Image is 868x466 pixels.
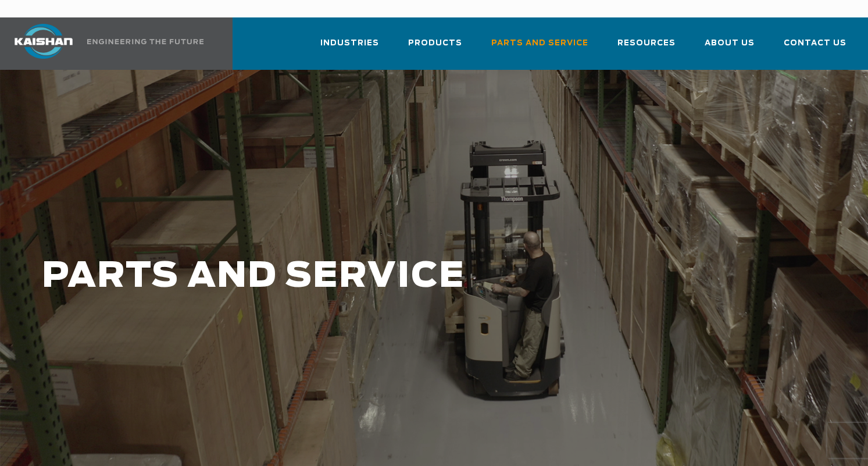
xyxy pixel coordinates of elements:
span: About Us [705,37,755,50]
span: Resources [617,37,676,50]
span: Contact Us [784,37,846,50]
h1: PARTS AND SERVICE [42,257,694,296]
span: Products [408,37,462,50]
a: Industries [320,28,379,67]
span: Industries [320,37,379,50]
a: Products [408,28,462,67]
a: About Us [705,28,755,67]
img: Engineering the future [87,39,203,44]
a: Contact Us [784,28,846,67]
a: Resources [617,28,676,67]
span: Parts and Service [491,37,588,50]
a: Parts and Service [491,28,588,67]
